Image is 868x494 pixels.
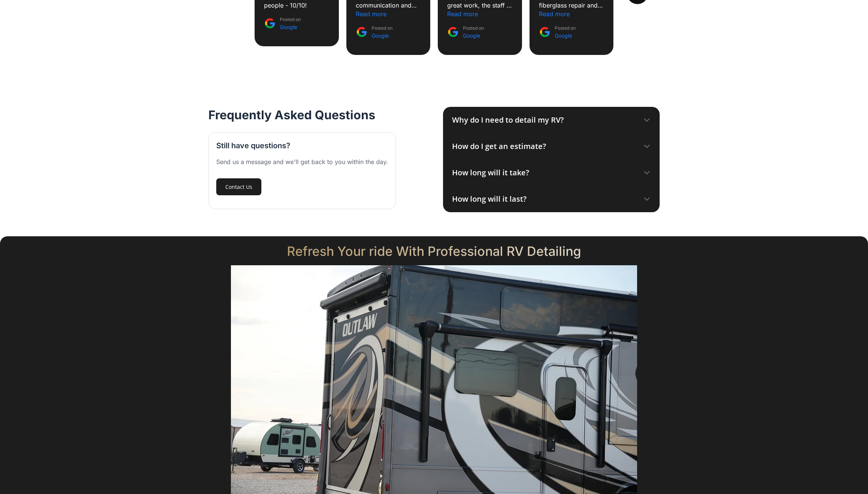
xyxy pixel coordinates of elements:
[280,23,301,31] div: Google
[447,10,478,18] div: Read more
[264,16,301,31] a: Posted on Google
[452,167,529,178] div: How long will it take?
[452,141,546,152] div: How do I get an estimate?
[372,32,393,40] div: Google
[463,24,484,40] div: Posted on
[280,16,301,31] div: Posted on
[555,32,576,40] div: Google
[463,32,484,40] div: Google
[109,244,760,259] h2: Refresh Your ride With Professional RV Detailing
[452,193,527,205] div: How long will it last?
[447,24,484,40] a: Posted on Google
[555,24,576,40] div: Posted on
[208,107,375,123] h2: Frequently Asked Questions
[539,24,576,40] a: Posted on Google
[356,10,387,18] div: Read more
[216,140,290,151] h3: Still have questions?
[216,178,261,195] a: Contact Us
[372,24,393,40] div: Posted on
[452,114,564,126] div: Why do I need to detail my RV?
[356,24,393,40] a: Posted on Google
[216,157,388,166] div: Send us a message and we'll get back to you within the day.
[539,10,570,18] div: Read more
